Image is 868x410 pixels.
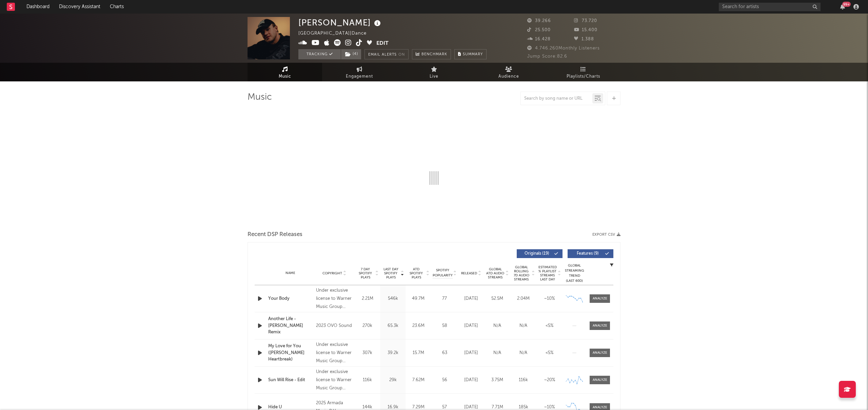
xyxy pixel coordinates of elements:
[512,265,531,281] span: Global Rolling 7D Audio Streams
[719,3,821,11] input: Search for artists
[430,73,438,81] span: Live
[840,4,845,9] button: 99+
[316,322,353,330] div: 2023 OVO Sound
[527,28,551,32] span: 25.500
[538,323,561,329] div: <5%
[356,377,378,384] div: 116k
[486,377,509,384] div: 3.75M
[382,323,404,329] div: 65.3k
[572,252,603,256] span: Features ( 9 )
[298,49,341,59] button: Tracking
[498,73,519,81] span: Audience
[316,341,353,365] div: Under exclusive license to Warner Music Group Germany Holding GmbH, © 2023 [PERSON_NAME]
[538,377,561,384] div: ~ 20 %
[316,368,353,392] div: Under exclusive license to Warner Music Group Germany Holding GmbH, © 2023 [PERSON_NAME]
[460,350,482,356] div: [DATE]
[574,37,594,41] span: 1.388
[268,271,313,276] div: Name
[842,2,851,7] div: 99 +
[538,295,561,302] div: ~ 10 %
[512,295,535,302] div: 2.04M
[356,350,378,356] div: 307k
[412,49,451,59] a: Benchmark
[298,30,374,38] div: [GEOGRAPHIC_DATA] | Dance
[486,350,509,356] div: N/A
[460,377,482,384] div: [DATE]
[346,73,373,81] span: Engagement
[356,323,378,329] div: 270k
[268,377,313,384] a: Sun Will Rise - Edit
[248,63,322,81] a: Music
[574,19,597,23] span: 73.720
[407,377,429,384] div: 7.62M
[486,267,505,279] span: Global ATD Audio Streams
[564,263,585,284] div: Global Streaming Trend (Last 60D)
[527,46,600,51] span: 4.746.260 Monthly Listeners
[460,323,482,329] div: [DATE]
[517,249,563,258] button: Originals(19)
[512,377,535,384] div: 116k
[527,54,567,59] span: Jump Score: 82.6
[521,96,592,101] input: Search by song name or URL
[382,350,404,356] div: 39.2k
[538,265,557,281] span: Estimated % Playlist Streams Last Day
[433,377,456,384] div: 56
[382,377,404,384] div: 29k
[356,295,378,302] div: 2.21M
[521,252,552,256] span: Originals ( 19 )
[454,49,487,59] button: Summary
[407,350,429,356] div: 15.7M
[268,295,313,302] a: Your Body
[341,49,361,59] button: (4)
[527,19,551,23] span: 39.266
[316,287,353,311] div: Under exclusive license to Warner Music Group Germany Holding GmbH, © 2025 [PERSON_NAME]
[268,316,313,336] a: Another Life - [PERSON_NAME] Remix
[592,233,620,237] button: Export CSV
[433,268,453,278] span: Spotify Popularity
[461,271,477,275] span: Released
[546,63,620,81] a: Playlists/Charts
[356,267,374,279] span: 7 Day Spotify Plays
[298,17,382,28] div: [PERSON_NAME]
[322,271,342,275] span: Copyright
[322,63,397,81] a: Engagement
[568,249,613,258] button: Features(9)
[279,73,291,81] span: Music
[407,295,429,302] div: 49.7M
[567,73,600,81] span: Playlists/Charts
[433,295,456,302] div: 77
[486,295,509,302] div: 52.5M
[407,323,429,329] div: 23.6M
[248,231,302,239] span: Recent DSP Releases
[512,323,535,329] div: N/A
[382,267,400,279] span: Last Day Spotify Plays
[398,53,405,57] em: On
[421,51,447,59] span: Benchmark
[382,295,404,302] div: 546k
[433,323,456,329] div: 58
[407,267,425,279] span: ATD Spotify Plays
[512,350,535,356] div: N/A
[538,350,561,356] div: <5%
[397,63,471,81] a: Live
[364,49,409,59] button: Email AlertsOn
[463,53,483,56] span: Summary
[460,295,482,302] div: [DATE]
[486,323,509,329] div: N/A
[268,343,313,363] a: My Love for You ([PERSON_NAME] Heartbreak)
[341,49,361,59] span: ( 4 )
[376,39,389,48] button: Edit
[433,350,456,356] div: 63
[574,28,597,32] span: 15.400
[527,37,551,41] span: 16.428
[471,63,546,81] a: Audience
